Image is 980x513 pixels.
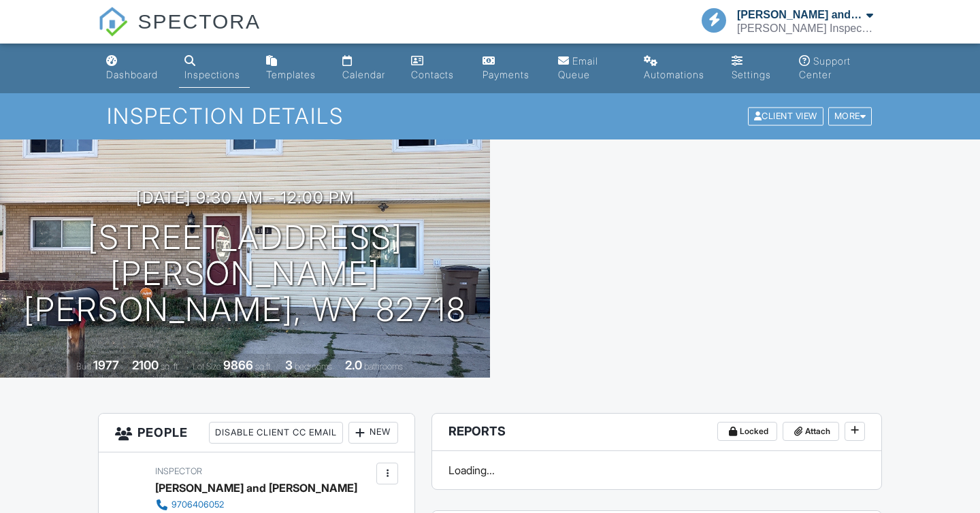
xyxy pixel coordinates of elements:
div: Inspections [184,69,240,80]
a: Automations (Basic) [638,49,716,88]
a: Client View [747,110,827,120]
div: DeBoer Inspection Services, LLC [737,22,873,35]
img: The Best Home Inspection Software - Spectora [98,7,128,37]
div: 1977 [93,358,119,372]
h1: [STREET_ADDRESS][PERSON_NAME] [PERSON_NAME], WY 82718 [22,220,468,327]
a: Settings [726,49,783,88]
div: New [348,422,398,444]
span: bedrooms [295,361,332,371]
div: Support Center [799,55,851,80]
div: Calendar [342,69,385,80]
a: Templates [261,49,326,88]
div: Client View [748,107,823,126]
a: Payments [477,49,541,88]
div: 2100 [132,358,159,372]
a: Email Queue [553,49,627,88]
a: SPECTORA [98,20,261,46]
span: bathrooms [364,361,403,371]
a: Calendar [337,49,395,88]
div: Contacts [411,69,454,80]
span: sq. ft. [161,361,180,371]
span: sq.ft. [255,361,272,371]
a: Contacts [406,49,466,88]
div: Automations [644,69,704,80]
div: 9866 [223,358,253,372]
div: 3 [285,358,293,372]
a: Support Center [794,49,879,88]
a: Dashboard [101,49,168,88]
div: 9706406052 [171,499,224,510]
h3: People [99,414,414,452]
div: Disable Client CC Email [209,422,343,444]
div: [PERSON_NAME] and [PERSON_NAME] [737,8,863,22]
div: Templates [266,69,316,80]
div: More [828,107,872,126]
span: Inspector [155,466,202,476]
a: 9706406052 [155,498,346,512]
div: Settings [732,69,771,80]
div: [PERSON_NAME] and [PERSON_NAME] [155,478,357,498]
div: 2.0 [345,358,362,372]
a: Inspections [179,49,250,88]
span: Lot Size [193,361,221,371]
div: Dashboard [106,69,158,80]
h1: Inspection Details [107,104,873,128]
div: Payments [483,69,529,80]
h3: [DATE] 9:30 am - 12:00 pm [136,188,355,207]
span: Built [76,361,91,371]
span: SPECTORA [137,7,261,35]
div: Email Queue [558,55,598,80]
